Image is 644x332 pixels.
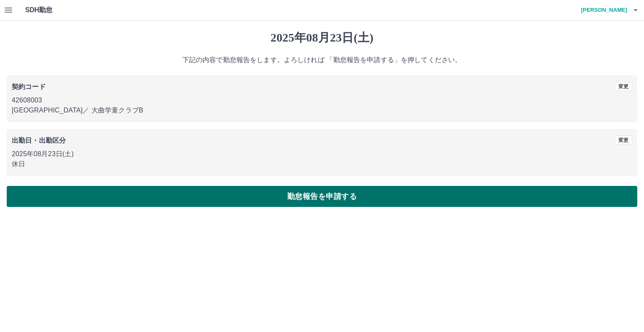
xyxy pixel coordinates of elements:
[615,136,632,145] button: 変更
[12,95,632,105] p: 42608003
[12,149,632,159] p: 2025年08月23日(土)
[7,55,637,65] p: 下記の内容で勤怠報告をします。よろしければ 「勤怠報告を申請する」を押してください。
[615,82,632,91] button: 変更
[12,137,66,144] b: 出勤日・出勤区分
[12,105,632,115] p: [GEOGRAPHIC_DATA] ／ 大曲学童クラブB
[7,186,637,207] button: 勤怠報告を申請する
[12,159,632,169] p: 休日
[12,83,46,90] b: 契約コード
[7,31,637,45] h1: 2025年08月23日(土)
